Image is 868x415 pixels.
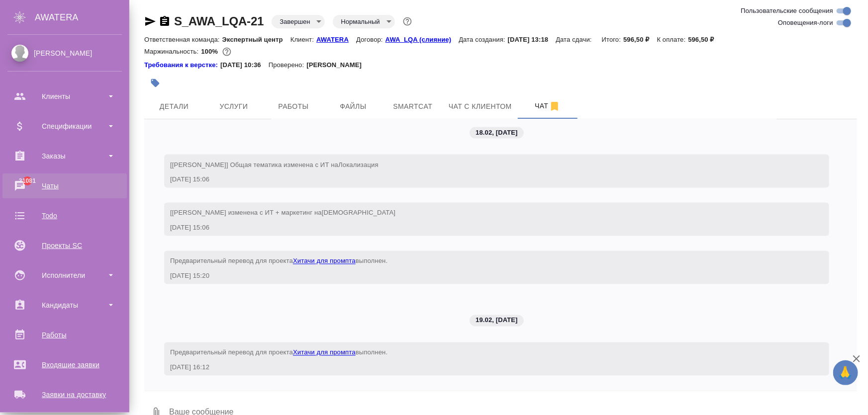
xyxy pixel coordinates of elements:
[338,17,383,26] button: Нормальный
[170,257,387,265] span: Предварительный перевод для проекта выполнен.
[144,60,220,70] div: Нажми, чтобы открыть папку с инструкцией
[386,35,459,43] a: AWA_LQA (слияние)
[476,128,517,138] p: 18.02, [DATE]
[7,48,122,59] div: [PERSON_NAME]
[322,209,396,217] span: [DEMOGRAPHIC_DATA]
[329,100,377,113] span: Файлы
[293,349,356,356] a: Хитачи для промпта
[389,100,437,113] span: Smartcat
[144,72,166,94] button: Добавить тэг
[277,17,313,26] button: Завершен
[150,100,198,113] span: Детали
[220,45,233,58] button: 0.00 RUB;
[549,100,561,112] svg: Отписаться
[508,36,556,43] p: [DATE] 13:18
[7,119,122,134] div: Спецификации
[386,36,459,43] p: AWA_LQA (слияние)
[272,15,325,28] div: Завершен
[170,271,794,281] div: [DATE] 15:20
[7,328,122,342] div: Работы
[316,35,356,43] a: AWATERA
[602,36,623,43] p: Итого:
[2,173,127,198] a: 31081Чаты
[2,233,127,258] a: Проекты SC
[7,298,122,313] div: Кандидаты
[220,60,269,70] p: [DATE] 10:36
[170,161,379,168] span: [[PERSON_NAME]] Общая тематика изменена с ИТ на
[2,203,127,228] a: Todo
[2,352,127,377] a: Входящие заявки
[7,149,122,164] div: Заказы
[657,36,688,43] p: К оплате:
[7,387,122,402] div: Заявки на доставку
[170,175,794,185] div: [DATE] 15:06
[7,208,122,223] div: Todo
[222,36,290,43] p: Экспертный центр
[7,357,122,372] div: Входящие заявки
[170,223,794,233] div: [DATE] 15:06
[2,382,127,407] a: Заявки на доставку
[201,48,220,55] p: 100%
[210,100,258,113] span: Услуги
[144,36,222,43] p: Ответственная команда:
[449,100,512,113] span: Чат с клиентом
[333,15,394,28] div: Завершен
[7,89,122,104] div: Клиенты
[316,36,356,43] p: AWATERA
[837,362,854,383] span: 🙏
[338,161,379,168] span: Локализация
[356,36,386,43] p: Договор:
[741,6,833,16] span: Пользовательские сообщения
[778,18,833,28] span: Оповещения-логи
[170,363,794,373] div: [DATE] 16:12
[293,257,356,265] a: Хитачи для промпта
[7,268,122,283] div: Исполнители
[170,349,387,356] span: Предварительный перевод для проекта выполнен.
[269,60,307,70] p: Проверено:
[556,36,594,43] p: Дата сдачи:
[833,360,858,385] button: 🙏
[144,15,156,27] button: Скопировать ссылку для ЯМессенджера
[13,176,42,186] span: 31081
[401,15,414,28] button: Доп статусы указывают на важность/срочность заказа
[688,36,722,43] p: 596,50 ₽
[7,238,122,253] div: Проекты SC
[144,48,201,55] p: Маржинальность:
[623,36,657,43] p: 596,50 ₽
[270,100,317,113] span: Работы
[174,14,264,28] a: S_AWA_LQA-21
[170,209,395,217] span: [[PERSON_NAME] изменена с ИТ + маркетинг на
[35,7,129,27] div: AWATERA
[306,60,369,70] p: [PERSON_NAME]
[144,60,220,70] a: Требования к верстке:
[290,36,316,43] p: Клиент:
[524,100,572,112] span: Чат
[159,15,171,27] button: Скопировать ссылку
[7,178,122,193] div: Чаты
[459,36,507,43] p: Дата создания:
[2,323,127,347] a: Работы
[476,316,517,326] p: 19.02, [DATE]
